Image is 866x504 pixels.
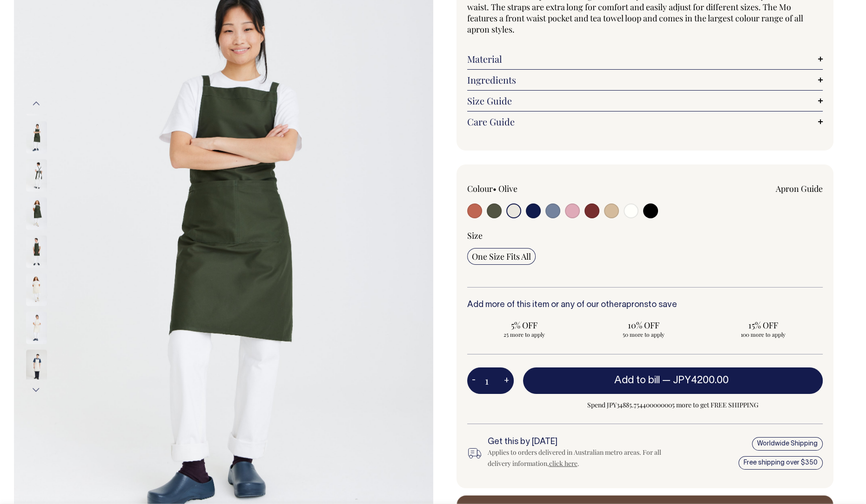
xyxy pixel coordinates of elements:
img: natural [26,349,47,382]
img: natural [26,273,47,306]
input: 15% OFF 100 more to apply [706,317,820,341]
span: Add to bill [614,376,660,385]
span: • [493,183,497,194]
span: 100 more to apply [711,331,815,338]
span: One Size Fits All [472,251,531,262]
a: Care Guide [467,116,823,127]
span: JPY4200.00 [673,376,729,385]
label: Olive [498,183,517,194]
span: 25 more to apply [472,331,577,338]
span: 10% OFF [591,320,696,331]
h6: Add more of this item or any of our other to save [467,301,823,310]
div: Size [467,230,823,241]
a: Apron Guide [776,183,823,194]
button: Previous [29,93,43,114]
span: 5% OFF [472,320,577,331]
img: olive [26,197,47,229]
div: Applies to orders delivered in Australian metro areas. For all delivery information, . [488,447,661,469]
img: olive [26,235,47,268]
button: Add to bill —JPY4200.00 [523,367,823,393]
button: Next [29,380,43,400]
div: Colour [467,183,610,194]
img: khaki [26,83,47,115]
span: 15% OFF [711,320,815,331]
a: Size Guide [467,95,823,106]
span: — [662,376,731,385]
a: click here [549,459,577,468]
a: aprons [622,301,648,309]
img: olive [26,159,47,191]
span: 50 more to apply [591,331,696,338]
input: 5% OFF 25 more to apply [467,317,581,341]
h6: Get this by [DATE] [488,438,661,447]
a: Ingredients [467,74,823,85]
input: One Size Fits All [467,248,536,265]
a: Material [467,53,823,65]
img: olive [26,121,47,153]
input: 10% OFF 50 more to apply [586,317,700,341]
button: + [499,372,514,390]
button: - [467,372,480,390]
span: Spend JPY34885.754400000005 more to get FREE SHIPPING [523,399,823,411]
img: natural [26,311,47,344]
